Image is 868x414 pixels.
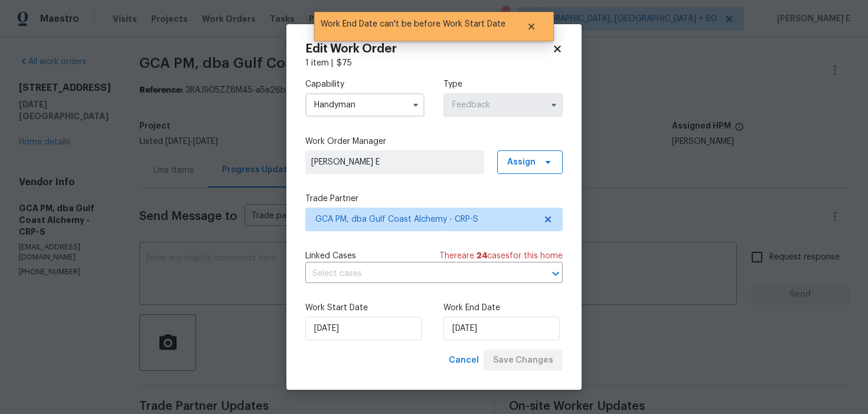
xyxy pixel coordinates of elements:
input: Select cases [305,265,530,283]
input: Select... [443,93,563,117]
span: Cancel [449,353,479,368]
input: Select... [305,93,425,117]
button: Close [512,15,551,38]
span: GCA PM, dba Gulf Coast Alchemy - CRP-S [315,213,536,225]
label: Work Order Manager [305,136,563,147]
input: M/D/YYYY [305,317,422,340]
span: 24 [477,252,487,260]
label: Type [443,78,563,90]
div: 1 item | [305,57,563,69]
label: Trade Partner [305,193,563,205]
span: Linked Cases [305,250,356,262]
button: Open [547,265,564,282]
h2: Edit Work Order [305,43,552,55]
span: There are case s for this home [439,250,563,262]
span: $ 75 [337,59,352,67]
label: Capability [305,78,425,90]
button: Show options [409,98,423,112]
input: M/D/YYYY [443,317,560,340]
label: Work Start Date [305,302,425,314]
span: Assign [507,156,536,168]
button: Cancel [444,350,484,372]
label: Work End Date [443,302,563,314]
button: Show options [547,98,561,112]
span: [PERSON_NAME] E [311,156,478,168]
span: Work End Date can't be before Work Start Date [314,12,512,37]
